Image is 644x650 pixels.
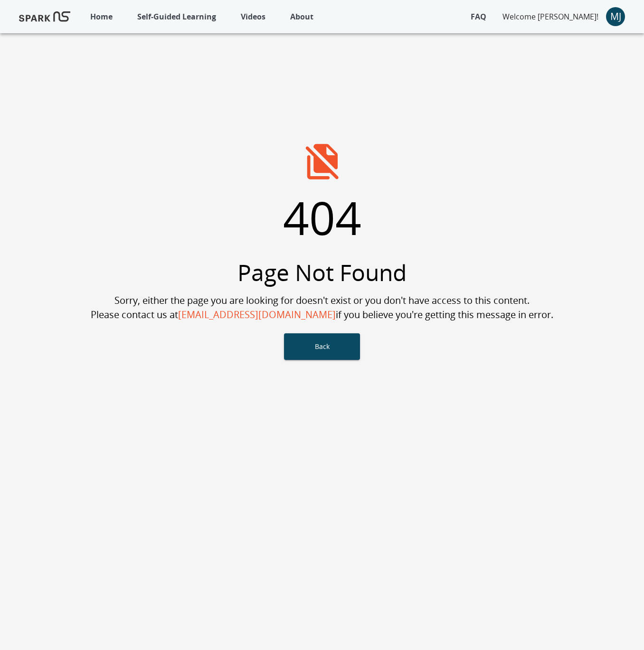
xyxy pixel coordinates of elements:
[466,6,491,27] button: FAQ
[283,183,361,252] p: 404
[606,7,625,26] button: account of current user
[91,293,553,322] p: Sorry, either the page you are looking for doesn't exist or you don't have access to this content...
[471,11,486,22] p: FAQ
[284,333,360,360] button: Go back
[606,7,625,26] div: MJ
[285,6,318,27] button: About
[236,6,270,27] button: Videos
[237,255,407,290] p: Page Not Found
[85,6,117,27] button: Home
[137,11,216,22] p: Self-Guided Learning
[133,6,221,27] button: Self-Guided Learning
[305,144,339,179] img: crossed file icon
[241,11,265,22] p: Videos
[90,11,113,22] p: Home
[502,11,598,22] p: Welcome [PERSON_NAME]!
[290,11,313,22] p: About
[19,5,70,28] img: Logo of SPARK at Stanford
[178,308,336,321] a: [EMAIL_ADDRESS][DOMAIN_NAME]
